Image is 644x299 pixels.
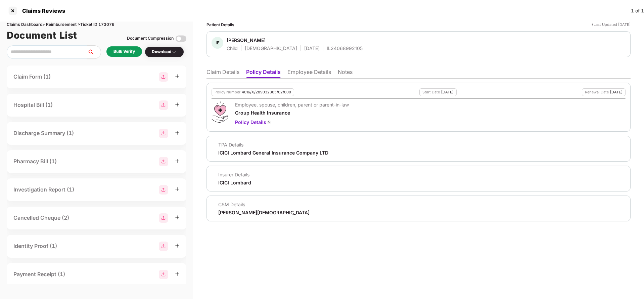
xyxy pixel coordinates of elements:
img: svg+xml;base64,PHN2ZyBpZD0iR3JvdXBfMjg4MTMiIGRhdGEtbmFtZT0iR3JvdXAgMjg4MTMiIHhtbG5zPSJodHRwOi8vd3... [159,100,168,110]
div: Document Compression [127,35,174,42]
div: Patient Details [206,22,234,28]
div: Identity Proof (1) [13,242,57,250]
img: svg+xml;base64,PHN2ZyBpZD0iR3JvdXBfMjg4MTMiIGRhdGEtbmFtZT0iR3JvdXAgMjg4MTMiIHhtbG5zPSJodHRwOi8vd3... [159,242,168,251]
div: 4016/X/289032305/02/000 [242,90,291,94]
div: Cancelled Cheque (2) [13,214,69,222]
div: Claim Form (1) [13,73,51,81]
div: [DATE] [304,45,320,51]
div: [DATE] [610,90,623,94]
div: IL24068992105 [327,45,363,51]
div: [DATE] [441,90,454,94]
div: IE [212,37,223,49]
div: Policy Details [235,119,349,126]
div: Group Health Insurance [235,110,349,116]
img: svg+xml;base64,PHN2ZyBpZD0iRHJvcGRvd24tMzJ4MzIiIHhtbG5zPSJodHRwOi8vd3d3LnczLm9yZy8yMDAwL3N2ZyIgd2... [172,49,177,55]
img: svg+xml;base64,PHN2ZyBpZD0iVG9nZ2xlLTMyeDMyIiB4bWxucz0iaHR0cDovL3d3dy53My5vcmcvMjAwMC9zdmciIHdpZH... [176,33,186,44]
span: plus [175,74,180,79]
div: Claims Dashboard > Reimbursement > Ticket ID 173076 [7,22,186,28]
span: plus [175,271,180,276]
div: Policy Number [215,90,240,94]
div: Bulk Verify [113,48,135,55]
div: [PERSON_NAME][DEMOGRAPHIC_DATA] [218,209,310,216]
div: [PERSON_NAME] [227,37,266,43]
img: svg+xml;base64,PHN2ZyB4bWxucz0iaHR0cDovL3d3dy53My5vcmcvMjAwMC9zdmciIHdpZHRoPSI0OS4zMiIgaGVpZ2h0PS... [212,101,228,123]
img: svg+xml;base64,PHN2ZyBpZD0iR3JvdXBfMjg4MTMiIGRhdGEtbmFtZT0iR3JvdXAgMjg4MTMiIHhtbG5zPSJodHRwOi8vd3... [159,129,168,138]
span: plus [175,243,180,248]
li: Policy Details [246,69,281,78]
div: CSM Details [218,201,310,208]
div: Hospital Bill (1) [13,101,53,109]
img: svg+xml;base64,PHN2ZyBpZD0iR3JvdXBfMjg4MTMiIGRhdGEtbmFtZT0iR3JvdXAgMjg4MTMiIHhtbG5zPSJodHRwOi8vd3... [159,157,168,166]
li: Claim Details [206,69,239,78]
img: svg+xml;base64,PHN2ZyBpZD0iR3JvdXBfMjg4MTMiIGRhdGEtbmFtZT0iR3JvdXAgMjg4MTMiIHhtbG5zPSJodHRwOi8vd3... [159,213,168,223]
div: Child [227,45,238,51]
div: [DEMOGRAPHIC_DATA] [245,45,297,51]
div: ICICI Lombard [218,179,251,186]
div: Insurer Details [218,171,251,178]
div: *Last Updated [DATE] [591,22,631,28]
span: search [87,49,101,55]
img: svg+xml;base64,PHN2ZyBpZD0iR3JvdXBfMjg4MTMiIGRhdGEtbmFtZT0iR3JvdXAgMjg4MTMiIHhtbG5zPSJodHRwOi8vd3... [159,72,168,82]
li: Employee Details [287,69,331,78]
span: plus [175,187,180,191]
span: plus [175,215,180,220]
span: plus [175,130,180,135]
span: plus [175,159,180,163]
div: Claims Reviews [18,7,65,14]
h1: Document List [7,28,77,43]
div: Download [152,49,177,55]
div: Employee, spouse, children, parent or parent-in-law [235,101,349,108]
img: svg+xml;base64,PHN2ZyBpZD0iQmFjay0yMHgyMCIgeG1sbnM9Imh0dHA6Ly93d3cudzMub3JnLzIwMDAvc3ZnIiB3aWR0aD... [266,120,272,125]
button: search [87,45,101,59]
div: Pharmacy Bill (1) [13,157,57,166]
div: Start Date [422,90,440,94]
div: 1 of 1 [631,7,644,14]
img: svg+xml;base64,PHN2ZyBpZD0iR3JvdXBfMjg4MTMiIGRhdGEtbmFtZT0iR3JvdXAgMjg4MTMiIHhtbG5zPSJodHRwOi8vd3... [159,270,168,279]
div: Renewal Date [585,90,609,94]
div: Investigation Report (1) [13,185,74,194]
img: svg+xml;base64,PHN2ZyBpZD0iR3JvdXBfMjg4MTMiIGRhdGEtbmFtZT0iR3JvdXAgMjg4MTMiIHhtbG5zPSJodHRwOi8vd3... [159,185,168,195]
div: Discharge Summary (1) [13,129,74,137]
div: TPA Details [218,141,328,148]
span: plus [175,102,180,107]
li: Notes [338,69,353,78]
div: Payment Receipt (1) [13,270,65,279]
div: ICICI Lombard General Insurance Company LTD [218,149,328,156]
